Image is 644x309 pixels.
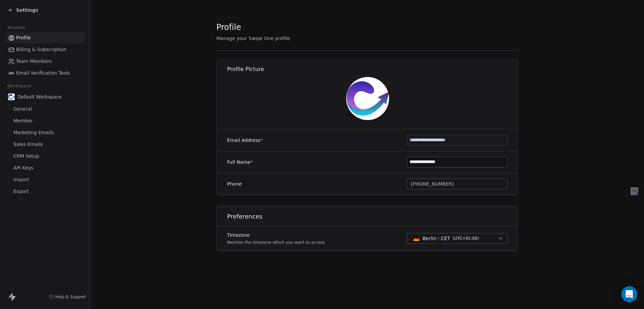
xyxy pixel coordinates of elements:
[17,93,62,100] span: Default Workspace
[13,141,43,148] span: Sales Emails
[227,181,241,187] label: Phone
[13,188,29,195] span: Export
[17,17,74,23] div: Domain: [DOMAIN_NAME]
[411,181,454,188] span: [PHONE_NUMBER]
[227,240,325,245] p: Mention the timezone which you want to access
[49,294,86,300] a: Help & Support
[227,66,519,73] h1: Profile Picture
[5,68,85,79] a: Email Verification Tools
[621,286,637,302] div: Open Intercom Messenger
[13,176,29,183] span: Import
[13,153,39,160] span: CRM Setup
[35,40,49,44] div: Domain
[13,164,33,171] span: API Keys
[346,77,389,120] img: icononly.png
[73,40,116,44] div: Keywords nach Traffic
[13,106,32,113] span: General
[407,233,507,244] button: Berlin - CET(UTC+01:00)
[16,58,52,65] span: Team Members
[5,104,85,115] a: General
[5,186,85,197] a: Export
[16,34,31,41] span: Profile
[4,81,34,91] span: Workspace
[11,11,16,16] img: logo_orange.svg
[227,232,325,238] label: Timezone
[65,39,71,44] img: tab_keywords_by_traffic_grey.svg
[216,36,290,41] span: Manage your Swipe One profile
[8,93,15,100] img: icononly.png
[453,235,479,241] span: ( UTC+01:00 )
[407,179,507,189] button: [PHONE_NUMBER]
[16,46,66,53] span: Billing & Subscription
[8,7,38,13] a: Settings
[5,115,85,126] a: Member
[5,127,85,138] a: Marketing Emails
[423,235,450,242] span: Berlin - CET
[227,137,263,144] label: Email Address
[19,11,33,16] div: v 4.0.25
[16,7,38,13] span: Settings
[27,39,33,44] img: tab_domain_overview_orange.svg
[13,129,54,136] span: Marketing Emails
[16,70,70,77] span: Email Verification Tools
[55,294,86,300] span: Help & Support
[13,117,33,124] span: Member
[5,174,85,185] a: Import
[11,17,16,23] img: website_grey.svg
[5,44,85,55] a: Billing & Subscription
[216,22,241,32] span: Profile
[5,139,85,150] a: Sales Emails
[4,23,28,33] span: Account
[5,56,85,67] a: Team Members
[5,32,85,43] a: Profile
[5,162,85,173] a: API Keys
[227,213,519,221] h1: Preferences
[227,159,253,165] label: Full Name
[5,151,85,162] a: CRM Setup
